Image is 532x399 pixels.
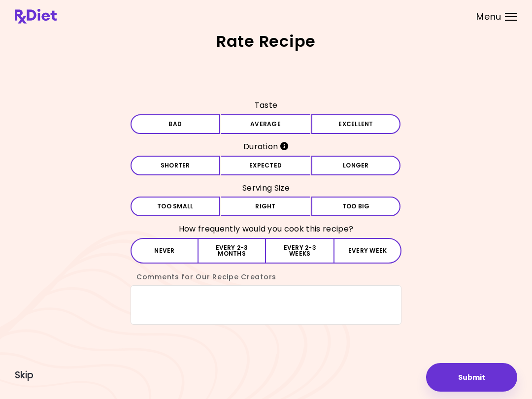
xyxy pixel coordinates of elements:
button: Bad [131,114,220,134]
span: Too big [342,203,370,209]
span: Menu [476,12,501,21]
button: Submit [426,363,517,392]
button: Shorter [131,156,220,175]
button: Skip [15,370,33,381]
button: Average [221,114,310,134]
button: Never [131,238,199,264]
span: Too small [157,203,193,209]
button: Excellent [311,114,401,134]
button: Longer [311,156,401,175]
button: Too big [311,197,401,216]
h3: Duration [131,139,401,155]
button: Every week [333,238,401,264]
h3: How frequently would you cook this recipe? [131,221,401,237]
img: RxDiet [15,9,57,24]
label: Comments for Our Recipe Creators [131,272,276,282]
i: Info [280,142,289,150]
button: Too small [131,197,220,216]
button: Every 2-3 months [199,238,266,264]
button: Every 2-3 weeks [266,238,333,264]
h3: Taste [131,98,401,113]
button: Expected [221,156,310,175]
button: Right [221,197,310,216]
h3: Serving Size [131,180,401,196]
h2: Rate Recipe [15,33,517,49]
